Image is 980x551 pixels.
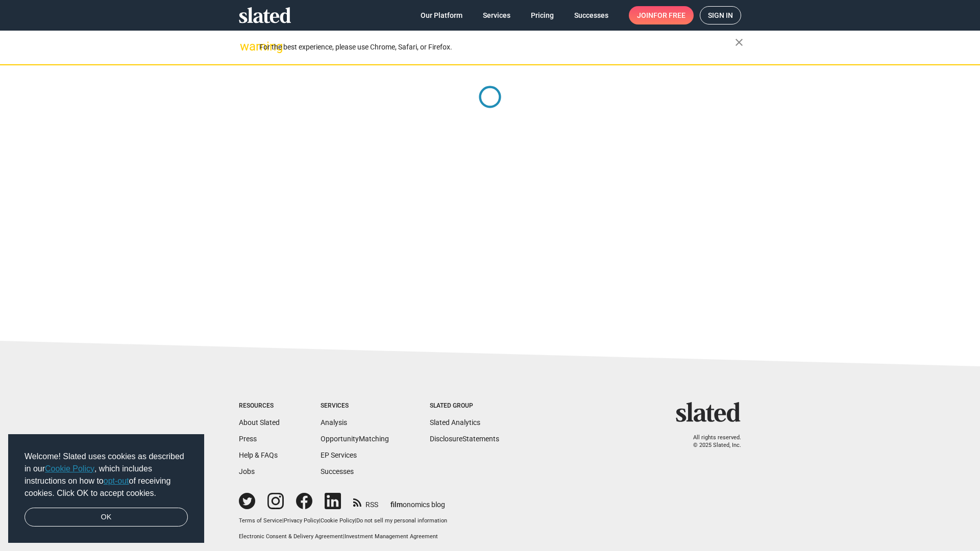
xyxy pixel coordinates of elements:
[259,40,735,54] div: For the best experience, please use Chrome, Safari, or Firefox.
[24,508,188,527] a: dismiss cookie message
[523,6,562,24] a: Pricing
[319,517,321,524] span: |
[430,402,499,410] div: Slated Group
[321,402,389,410] div: Services
[733,36,745,48] mat-icon: close
[239,517,282,524] a: Terms of Service
[700,6,741,24] a: Sign in
[390,492,445,510] a: filmonomics blog
[637,6,685,24] span: Join
[412,6,471,24] a: Our Platform
[708,7,733,24] span: Sign in
[483,6,510,24] span: Services
[45,464,94,473] a: Cookie Policy
[321,467,354,475] a: Successes
[239,533,343,540] a: Electronic Consent & Delivery Agreement
[531,6,554,24] span: Pricing
[343,533,345,540] span: |
[321,418,347,427] a: Analysis
[430,418,480,427] a: Slated Analytics
[355,517,356,524] span: |
[24,450,188,499] span: Welcome! Slated uses cookies as described in our , which includes instructions on how to of recei...
[421,6,462,24] span: Our Platform
[566,6,617,24] a: Successes
[321,451,357,459] a: EP Services
[239,467,255,475] a: Jobs
[240,40,252,53] mat-icon: warning
[682,434,741,449] p: All rights reserved. © 2025 Slated, Inc.
[390,500,403,509] span: film
[574,6,608,24] span: Successes
[475,6,519,24] a: Services
[356,517,447,525] button: Do not sell my personal information
[8,434,204,543] div: cookieconsent
[345,533,438,540] a: Investment Management Agreement
[321,517,355,524] a: Cookie Policy
[239,402,280,410] div: Resources
[629,6,694,24] a: Joinfor free
[282,517,284,524] span: |
[239,451,278,459] a: Help & FAQs
[284,517,319,524] a: Privacy Policy
[653,6,685,24] span: for free
[353,494,378,510] a: RSS
[239,435,257,443] a: Press
[321,435,389,443] a: OpportunityMatching
[239,418,280,427] a: About Slated
[104,477,129,485] a: opt-out
[430,435,499,443] a: DisclosureStatements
